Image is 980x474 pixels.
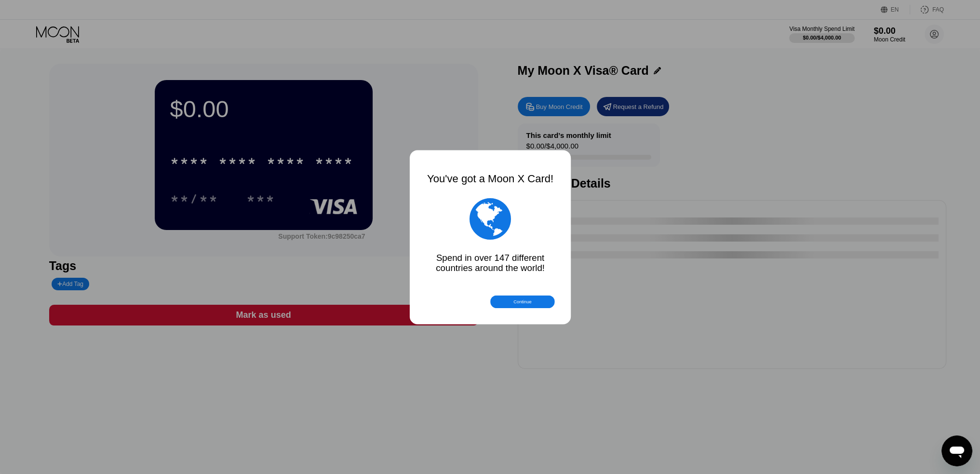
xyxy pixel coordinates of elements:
[490,295,555,308] div: Continue
[426,253,554,273] div: Spend in over 147 different countries around the world!
[513,299,531,304] div: Continue
[469,194,510,243] div: 
[426,173,554,185] div: You've got a Moon X Card!
[426,194,554,243] div: 
[941,435,972,466] iframe: Button to launch messaging window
